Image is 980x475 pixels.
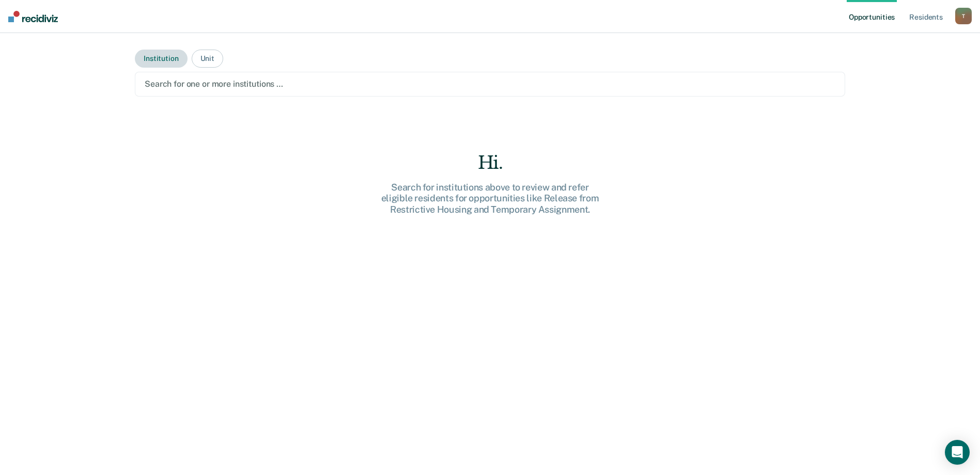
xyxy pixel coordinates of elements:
[135,50,187,68] button: Institution
[945,440,970,465] div: Open Intercom Messenger
[192,50,223,68] button: Unit
[325,182,656,215] div: Search for institutions above to review and refer eligible residents for opportunities like Relea...
[8,11,58,22] img: Recidiviz
[955,8,972,24] button: T
[325,152,656,173] div: Hi.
